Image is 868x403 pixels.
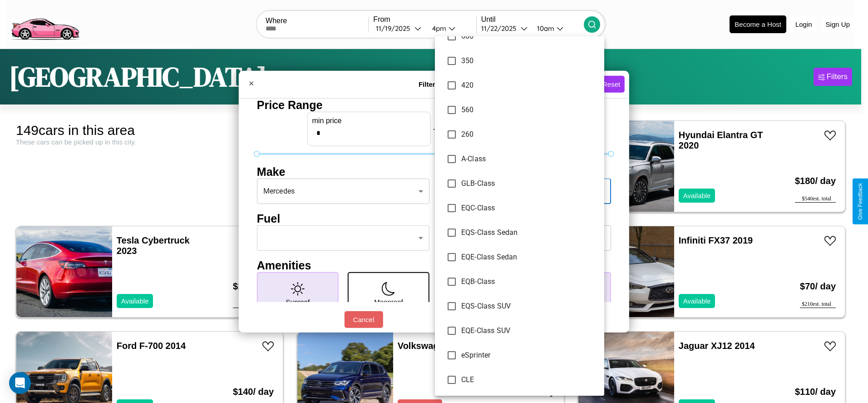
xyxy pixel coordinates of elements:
span: 350 [461,55,597,66]
span: EQE-Class Sedan [461,252,597,263]
span: 560 [461,104,597,115]
div: Give Feedback [857,183,863,220]
span: EQC-Class [461,203,597,214]
span: EQS-Class Sedan [461,227,597,238]
span: GLB-Class [461,178,597,189]
span: EQB-Class [461,276,597,287]
span: EQE-Class SUV [461,325,597,336]
div: Open Intercom Messenger [9,372,31,394]
span: 420 [461,80,597,91]
span: 600 [461,31,597,42]
span: eSprinter [461,350,597,361]
span: CLE [461,374,597,385]
span: 260 [461,129,597,140]
span: EQS-Class SUV [461,301,597,312]
span: A-Class [461,154,597,164]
